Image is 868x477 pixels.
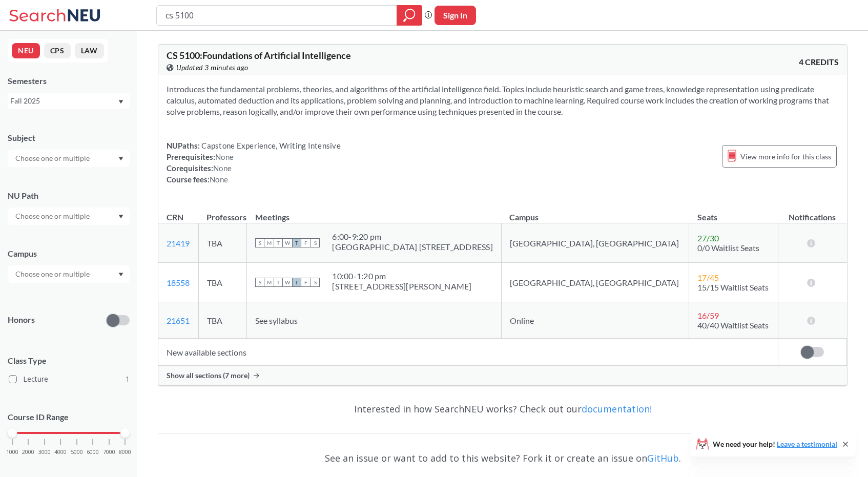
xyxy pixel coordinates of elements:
span: M [264,278,274,287]
span: F [301,238,311,247]
td: TBA [198,263,247,302]
span: M [264,238,274,247]
svg: Dropdown arrow [118,273,123,277]
a: 18558 [167,278,190,287]
span: 15/15 Waitlist Seats [697,282,769,292]
div: [STREET_ADDRESS][PERSON_NAME] [332,281,471,292]
div: 6:00 - 9:20 pm [332,232,493,242]
span: 16 / 59 [697,310,719,320]
span: 7000 [103,449,115,455]
button: NEU [12,43,40,58]
span: Class Type [8,355,130,366]
div: Campus [8,248,130,259]
a: 21651 [167,316,190,325]
span: W [283,238,292,247]
input: Class, professor, course number, "phrase" [164,7,389,24]
a: 21419 [167,238,190,248]
span: 8000 [119,449,131,455]
span: Capstone Experience, Writing Intensive [200,141,341,150]
span: S [311,238,320,247]
span: S [311,278,320,287]
span: 3000 [38,449,51,455]
p: Honors [8,314,35,326]
th: Seats [689,201,778,223]
span: S [255,278,264,287]
span: 4 CREDITS [799,56,839,68]
span: S [255,238,264,247]
span: 1 [126,374,130,385]
span: 2000 [22,449,34,455]
span: Show all sections (7 more) [167,371,250,380]
div: 10:00 - 1:20 pm [332,271,471,281]
span: 4000 [54,449,67,455]
span: 6000 [87,449,99,455]
span: F [301,278,311,287]
td: TBA [198,302,247,339]
button: Sign In [435,6,476,25]
div: magnifying glass [397,5,422,26]
span: Updated 3 minutes ago [176,62,249,73]
svg: magnifying glass [403,8,416,23]
a: documentation! [582,403,652,415]
span: None [213,163,232,173]
svg: Dropdown arrow [118,100,123,104]
button: LAW [75,43,104,58]
label: Lecture [9,372,130,386]
span: We need your help! [713,441,837,448]
span: None [215,152,234,161]
td: New available sections [158,339,778,366]
span: 0/0 Waitlist Seats [697,243,759,253]
span: 17 / 45 [697,273,719,282]
input: Choose one or multiple [10,152,96,164]
div: Dropdown arrow [8,150,130,167]
span: CS 5100 : Foundations of Artificial Intelligence [167,50,351,61]
td: [GEOGRAPHIC_DATA], [GEOGRAPHIC_DATA] [501,223,689,263]
button: CPS [44,43,71,58]
a: Leave a testimonial [777,440,837,448]
th: Notifications [778,201,846,223]
div: Show all sections (7 more) [158,366,847,385]
div: See an issue or want to add to this website? Fork it or create an issue on . [158,443,848,473]
span: T [274,278,283,287]
input: Choose one or multiple [10,210,96,222]
span: 5000 [71,449,83,455]
span: None [210,175,228,184]
th: Campus [501,201,689,223]
span: 27 / 30 [697,233,719,243]
div: NU Path [8,190,130,201]
th: Professors [198,201,247,223]
div: CRN [167,212,183,223]
span: View more info for this class [740,150,831,163]
span: 40/40 Waitlist Seats [697,320,769,330]
span: T [292,238,301,247]
div: Semesters [8,75,130,87]
td: Online [501,302,689,339]
section: Introduces the fundamental problems, theories, and algorithms of the artificial intelligence fiel... [167,84,839,117]
th: Meetings [247,201,502,223]
p: Course ID Range [8,411,130,423]
a: GitHub [647,452,679,464]
td: [GEOGRAPHIC_DATA], [GEOGRAPHIC_DATA] [501,263,689,302]
div: Interested in how SearchNEU works? Check out our [158,394,848,424]
div: Fall 2025 [10,95,117,107]
div: [GEOGRAPHIC_DATA] [STREET_ADDRESS] [332,242,493,252]
div: Subject [8,132,130,143]
span: T [292,278,301,287]
span: 1000 [6,449,18,455]
div: Dropdown arrow [8,265,130,283]
div: Fall 2025Dropdown arrow [8,93,130,109]
td: TBA [198,223,247,263]
input: Choose one or multiple [10,268,96,280]
span: T [274,238,283,247]
div: Dropdown arrow [8,208,130,225]
svg: Dropdown arrow [118,215,123,219]
span: See syllabus [255,316,298,325]
svg: Dropdown arrow [118,157,123,161]
div: NUPaths: Prerequisites: Corequisites: Course fees: [167,140,341,185]
span: W [283,278,292,287]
